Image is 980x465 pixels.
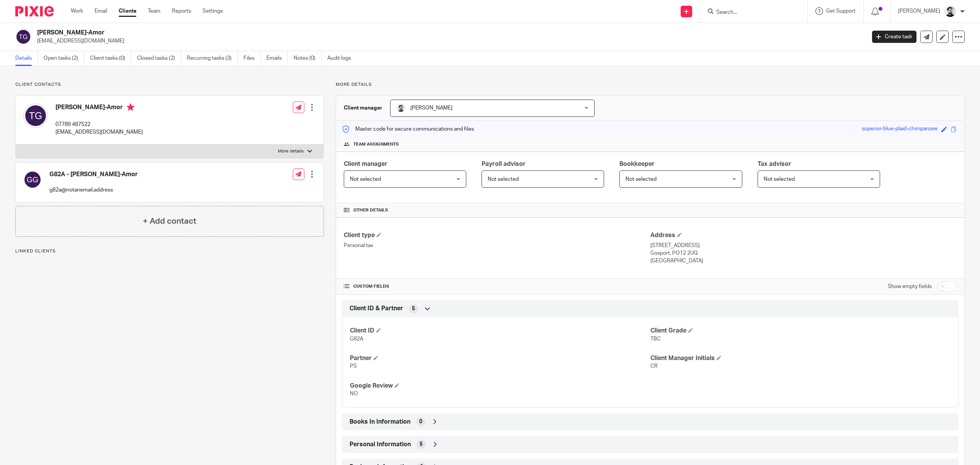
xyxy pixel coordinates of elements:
[715,9,784,16] input: Search
[49,186,138,194] p: g82a@notanemail.address
[344,161,387,167] span: Client manager
[410,105,452,111] span: [PERSON_NAME]
[350,391,358,396] span: NO
[344,231,650,239] h4: Client type
[944,5,956,18] img: Cam_2025.jpg
[56,103,143,113] h4: [PERSON_NAME]-Amor
[71,7,83,15] a: Work
[203,7,223,15] a: Settings
[15,82,324,88] p: Client contacts
[758,161,791,167] span: Tax advisor
[396,103,405,113] img: Cam_2025.jpg
[482,161,526,167] span: Payroll advisor
[137,51,181,66] a: Closed tasks (2)
[278,148,304,154] p: More details
[350,440,411,449] span: Personal Information
[888,283,932,290] label: Show empty fields
[862,125,938,134] div: superior-blue-plaid-chimpanzee
[266,51,288,66] a: Emails
[619,161,655,167] span: Bookkeeper
[119,7,136,15] a: Clients
[344,104,382,112] h3: Client manager
[420,440,423,448] span: 5
[23,170,42,189] img: svg%3E
[350,382,650,390] h4: Google Review
[172,7,191,15] a: Reports
[44,51,84,66] a: Open tasks (2)
[650,336,661,342] span: TBC
[37,29,696,37] h2: [PERSON_NAME]-Amor
[56,128,143,136] p: [EMAIL_ADDRESS][DOMAIN_NAME]
[127,103,134,111] i: Primary
[294,51,322,66] a: Notes (0)
[342,125,474,133] p: Master code for secure communications and files
[650,231,957,239] h4: Address
[353,207,388,213] span: Other details
[350,354,650,362] h4: Partner
[90,51,131,66] a: Client tasks (0)
[650,363,658,369] span: CR
[148,7,160,15] a: Team
[350,177,381,182] span: Not selected
[350,305,403,313] span: Client ID & Partner
[37,37,861,45] p: [EMAIL_ADDRESS][DOMAIN_NAME]
[650,249,957,257] p: Gosport, PO12 2UQ
[898,7,940,15] p: [PERSON_NAME]
[764,177,795,182] span: Not selected
[143,215,196,227] h4: + Add contact
[23,103,48,128] img: svg%3E
[350,363,357,369] span: PS
[650,327,951,335] h4: Client Grade
[350,418,410,426] span: Books In Information
[95,7,107,15] a: Email
[353,141,399,147] span: Team assignments
[15,6,54,16] img: Pixie
[243,51,261,66] a: Files
[15,248,324,254] p: Linked clients
[412,305,415,313] span: 5
[872,31,916,43] a: Create task
[488,177,519,182] span: Not selected
[650,257,957,265] p: [GEOGRAPHIC_DATA]
[49,170,138,178] h4: G82A - [PERSON_NAME]-Amor
[15,29,31,45] img: svg%3E
[826,8,856,14] span: Get Support
[350,336,363,342] span: G82A
[187,51,238,66] a: Recurring tasks (3)
[650,354,951,362] h4: Client Manager Initials
[336,82,965,88] p: More details
[419,418,422,426] span: 0
[327,51,357,66] a: Audit logs
[626,177,657,182] span: Not selected
[350,327,650,335] h4: Client ID
[56,121,143,128] p: 07789 487522
[344,283,650,290] h4: CUSTOM FIELDS
[650,242,957,249] p: [STREET_ADDRESS]
[15,51,38,66] a: Details
[344,242,650,249] p: Personal tax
